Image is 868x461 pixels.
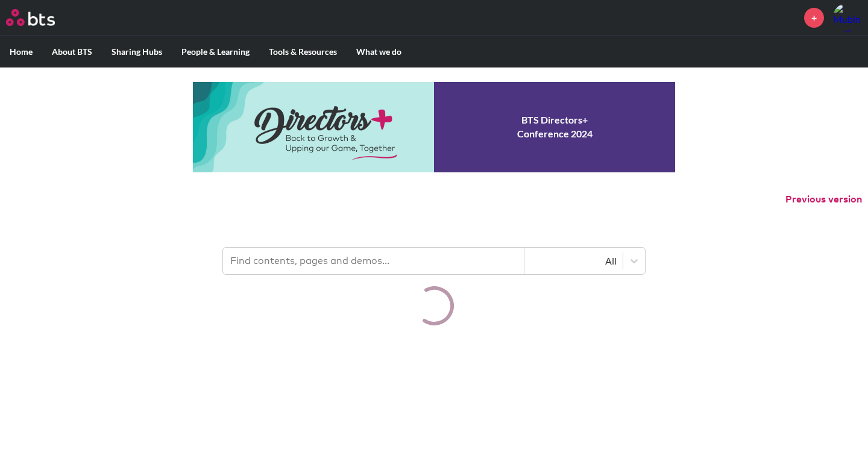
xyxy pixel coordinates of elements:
[193,82,675,172] a: Conference 2024
[804,8,824,28] a: +
[785,193,862,206] button: Previous version
[223,248,524,274] input: Find contents, pages and demos...
[6,9,77,26] a: Go home
[6,9,55,26] img: BTS Logo
[530,254,617,268] div: All
[833,3,862,32] a: Profile
[102,36,172,67] label: Sharing Hubs
[347,36,411,67] label: What we do
[833,3,862,32] img: MubinAl Rashid
[172,36,259,67] label: People & Learning
[42,36,102,67] label: About BTS
[259,36,347,67] label: Tools & Resources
